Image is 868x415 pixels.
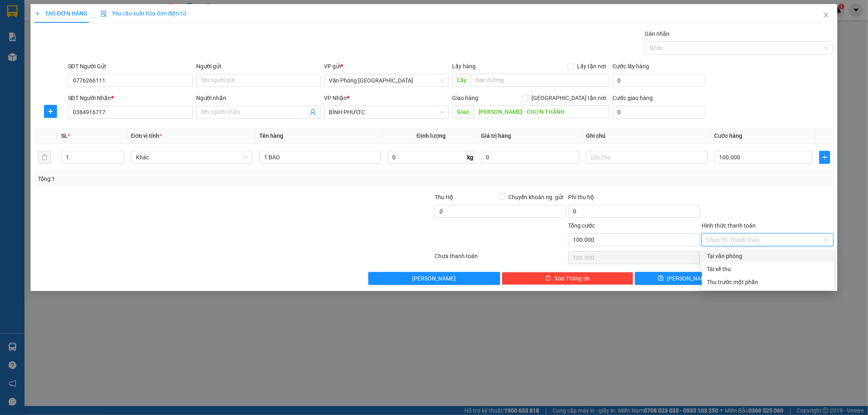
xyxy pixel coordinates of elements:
span: Thu Hộ [435,194,453,200]
strong: PHIẾU BIÊN NHẬN [61,52,85,78]
th: Ghi chú [583,128,711,144]
div: VP gửi [324,62,449,71]
label: Gán nhãn [645,30,669,37]
span: Đơn vị tính [131,133,162,139]
span: kg [466,151,474,164]
span: BÌNH PHƯỚC [329,106,444,118]
div: Thu trước một phần [707,278,829,287]
span: plus [820,154,830,161]
input: Cước giao hàng [612,106,705,119]
span: BXTTDN1310250003 [86,54,156,63]
span: 0906 477 911 [61,35,85,51]
span: delete [545,275,551,282]
span: Cước hàng [714,133,742,139]
label: Cước lấy hàng [612,63,649,70]
span: [GEOGRAPHIC_DATA] tận nơi [528,93,609,102]
button: plus [44,105,57,118]
span: Giá trị hàng [481,133,511,139]
img: icon [101,11,107,17]
span: [PERSON_NAME] [412,274,456,283]
span: Tổng cước [568,222,595,229]
span: Khác [136,151,248,163]
span: VP Nhận [324,95,347,101]
span: plus [44,108,57,115]
label: Hình thức thanh toán [702,222,756,229]
button: delete [38,151,51,164]
div: Tài xế thu [707,265,829,274]
span: Văn Phòng Đà Nẵng [329,74,444,87]
div: Tổng: 1 [38,174,335,183]
input: VD: Bàn, Ghế [259,151,381,164]
span: Lấy tận nơi [574,62,609,71]
span: user-add [310,109,316,115]
img: logo [4,35,61,63]
span: close [823,12,829,18]
span: Xóa Thông tin [554,274,590,283]
button: Close [815,4,837,27]
div: Chưa thanh toán [434,252,568,266]
span: plus [35,11,40,16]
span: TẠO ĐƠN HÀNG [35,10,87,17]
div: Tại văn phòng [707,252,829,261]
span: Lấy [452,74,471,87]
div: Người nhận [196,93,321,102]
span: Lấy hàng [452,63,476,70]
span: Chuyển khoản ng. gửi [505,193,566,202]
input: Cước lấy hàng [612,74,705,87]
button: save[PERSON_NAME] [635,272,733,285]
span: Yêu cầu xuất hóa đơn điện tử [101,10,186,17]
button: [PERSON_NAME] [368,272,500,285]
span: Giao [452,105,474,118]
input: Dọc đường [471,74,609,87]
label: Cước giao hàng [612,95,653,101]
input: 0 [481,151,579,164]
strong: Nhà xe QUỐC ĐẠT [62,7,85,34]
div: SĐT Người Nhận [68,93,193,102]
div: Phí thu hộ [568,193,700,205]
span: SL [61,133,68,139]
span: Định lượng [417,133,446,139]
button: deleteXóa Thông tin [502,272,634,285]
input: Ghi Chú [586,151,708,164]
span: save [658,275,664,282]
span: Tên hàng [259,133,283,139]
span: [PERSON_NAME] [667,274,711,283]
button: plus [819,151,830,164]
input: Dọc đường [474,105,609,118]
div: Người gửi [196,62,321,71]
span: Giao hàng [452,95,478,101]
div: SĐT Người Gửi [68,62,193,71]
